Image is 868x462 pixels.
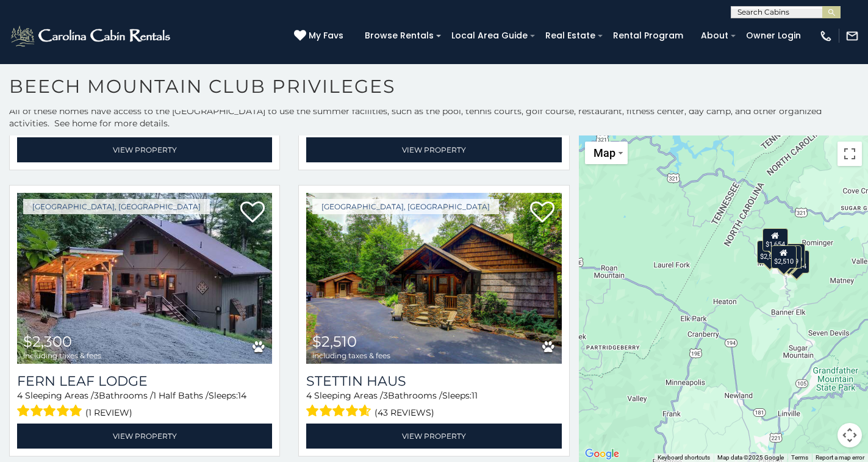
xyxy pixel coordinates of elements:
a: Terms (opens in new tab) [791,454,808,461]
a: Stettin Haus [306,373,561,389]
div: $2,510 [770,245,796,268]
span: 3 [383,390,388,401]
a: [GEOGRAPHIC_DATA], [GEOGRAPHIC_DATA] [23,199,210,214]
span: including taxes & fees [312,352,390,359]
a: About [695,26,734,45]
span: (43 reviews) [375,405,434,420]
button: Change map style [585,142,628,164]
span: $2,300 [23,333,72,350]
div: $1,654 [762,228,788,251]
img: phone-regular-white.png [819,29,833,43]
div: Sleeping Areas / Bathrooms / Sleeps: [17,389,272,420]
a: Browse Rentals [359,26,440,45]
span: 14 [238,390,246,401]
div: Sleeping Areas / Bathrooms / Sleeps: [306,389,561,420]
a: Fern Leaf Lodge $2,300 including taxes & fees [17,193,272,364]
div: $1,389 [776,245,802,269]
a: Add to favorites [240,200,265,226]
a: Open this area in Google Maps (opens a new window) [582,446,622,462]
a: View Property [17,424,272,449]
span: 11 [472,390,478,401]
button: Map camera controls [838,423,862,447]
span: 4 [306,390,312,401]
span: (1 review) [85,405,132,420]
a: Stettin Haus $2,510 including taxes & fees [306,193,561,364]
span: My Favs [309,29,343,42]
a: My Favs [294,29,346,43]
span: 3 [94,390,99,401]
div: $2,300 [779,244,805,267]
span: Map data ©2025 Google [717,454,784,461]
span: 1 Half Baths / [153,390,209,401]
img: Stettin Haus [306,193,561,364]
a: Local Area Guide [445,26,534,45]
a: [GEOGRAPHIC_DATA], [GEOGRAPHIC_DATA] [312,199,499,214]
span: including taxes & fees [23,352,101,359]
span: 4 [17,390,23,401]
a: Real Estate [539,26,601,45]
span: Map [594,146,615,159]
img: White-1-2.png [9,24,174,48]
a: Report a map error [816,454,864,461]
img: Fern Leaf Lodge [17,193,272,364]
button: Toggle fullscreen view [838,142,862,166]
a: Rental Program [607,26,689,45]
img: Google [582,446,622,462]
a: Owner Login [740,26,807,45]
a: Fern Leaf Lodge [17,373,272,389]
a: View Property [306,424,561,449]
span: $2,510 [312,333,357,350]
a: View Property [306,137,561,162]
div: $2,588 [757,240,783,263]
a: View Property [17,137,272,162]
div: $2,214 [784,250,809,273]
img: mail-regular-white.png [845,29,859,43]
button: Keyboard shortcuts [658,453,710,462]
